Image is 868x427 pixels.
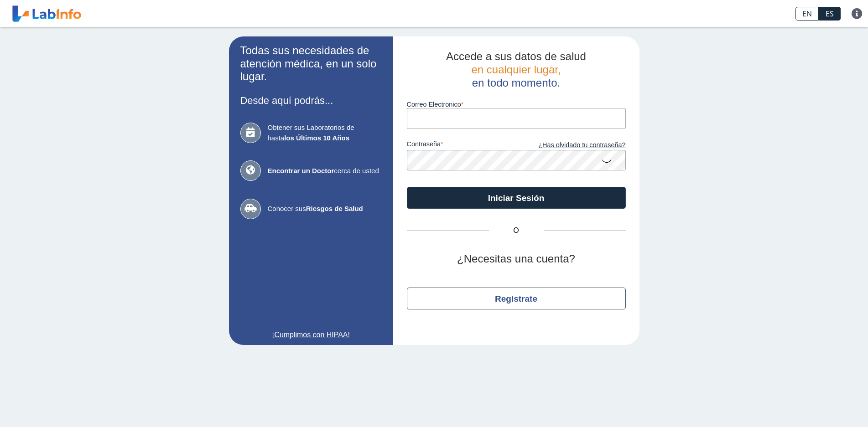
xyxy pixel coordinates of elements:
[268,204,382,214] span: Conocer sus
[489,225,544,236] span: O
[407,187,626,209] button: Iniciar Sesión
[284,134,349,142] b: los Últimos 10 Años
[268,167,334,175] b: Encontrar un Doctor
[240,44,382,83] h2: Todas sus necesidades de atención médica, en un solo lugar.
[472,77,560,89] span: en todo momento.
[240,95,382,106] h3: Desde aquí podrás...
[306,205,363,212] b: Riesgos de Salud
[407,101,626,108] label: Correo Electronico
[407,288,626,309] button: Regístrate
[407,252,626,266] h2: ¿Necesitas una cuenta?
[446,50,586,62] span: Accede a sus datos de salud
[795,7,819,21] a: EN
[240,329,382,340] a: ¡Cumplimos con HIPAA!
[268,166,382,176] span: cerca de usted
[407,140,516,150] label: contraseña
[819,7,841,21] a: ES
[516,140,626,150] a: ¿Has olvidado tu contraseña?
[471,63,561,76] span: en cualquier lugar,
[268,123,382,143] span: Obtener sus Laboratorios de hasta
